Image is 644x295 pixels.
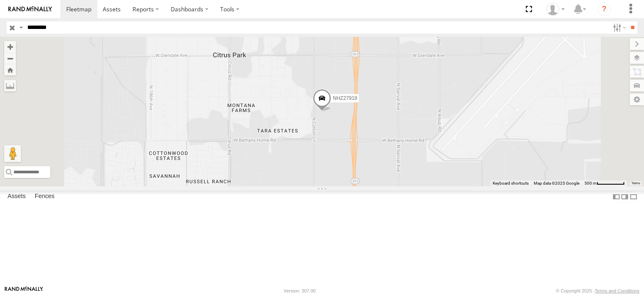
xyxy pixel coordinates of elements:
[582,180,627,186] button: Map Scale: 500 m per 63 pixels
[556,288,639,293] div: © Copyright 2025 -
[534,181,579,185] span: Map data ©2025 Google
[597,3,611,16] i: ?
[493,180,529,186] button: Keyboard shortcuts
[612,191,621,203] label: Dock Summary Table to the Left
[18,21,24,34] label: Search Query
[629,191,638,203] label: Hide Summary Table
[4,41,16,52] button: Zoom in
[543,3,568,16] div: Zulema McIntosch
[8,6,52,12] img: rand-logo.svg
[5,287,43,295] a: Visit our Website
[284,288,316,293] div: Version: 307.00
[610,21,628,34] label: Search Filter Options
[630,94,644,105] label: Map Settings
[4,80,16,91] label: Measure
[4,64,16,76] button: Zoom Home
[621,191,629,203] label: Dock Summary Table to the Right
[595,288,639,293] a: Terms and Conditions
[31,191,59,203] label: Fences
[584,181,597,185] span: 500 m
[4,145,21,162] button: Drag Pegman onto the map to open Street View
[333,95,357,101] span: NHZ27919
[4,52,16,64] button: Zoom out
[631,181,640,185] a: Terms (opens in new tab)
[3,191,30,203] label: Assets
